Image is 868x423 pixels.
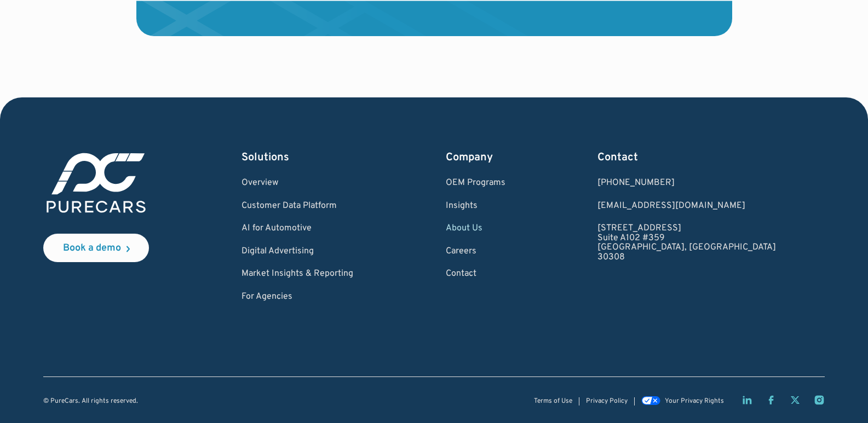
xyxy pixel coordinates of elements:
[586,398,628,405] a: Privacy Policy
[43,234,149,262] a: Book a demo
[814,395,825,405] a: Instagram page
[446,224,505,234] a: About Us
[446,150,505,165] div: Company
[534,398,572,405] a: Terms of Use
[446,178,505,188] a: OEM Programs
[790,395,801,405] a: Twitter X page
[242,224,353,234] a: AI for Automotive
[242,247,353,257] a: Digital Advertising
[63,244,121,253] div: Book a demo
[43,150,149,216] img: purecars logo
[597,201,776,211] a: Email us
[242,150,353,165] div: Solutions
[641,397,723,405] a: Your Privacy Rights
[446,247,505,257] a: Careers
[242,201,353,211] a: Customer Data Platform
[597,150,776,165] div: Contact
[43,398,138,405] div: © PureCars. All rights reserved.
[766,395,777,405] a: Facebook page
[242,178,353,188] a: Overview
[242,269,353,279] a: Market Insights & Reporting
[665,398,724,405] div: Your Privacy Rights
[446,201,505,211] a: Insights
[597,178,776,188] div: [PHONE_NUMBER]
[446,269,505,279] a: Contact
[597,224,776,262] a: [STREET_ADDRESS]Suite A102 #359[GEOGRAPHIC_DATA], [GEOGRAPHIC_DATA]30308
[242,292,353,302] a: For Agencies
[741,395,752,405] a: LinkedIn page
